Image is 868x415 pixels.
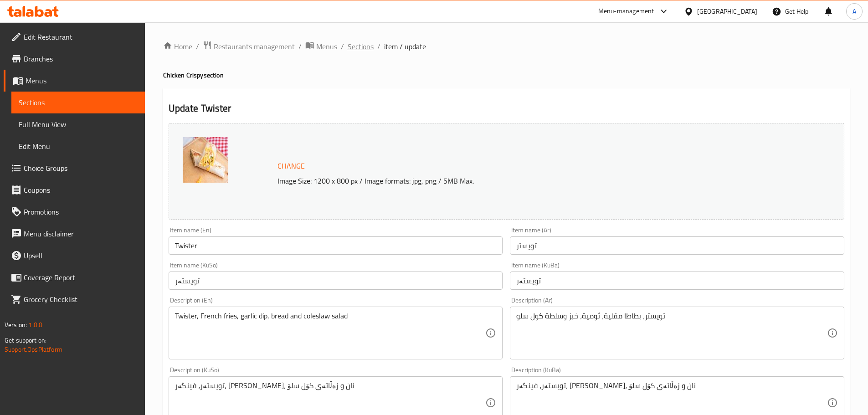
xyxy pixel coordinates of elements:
p: Image Size: 1200 x 800 px / Image formats: jpg, png / 5MB Max. [274,175,760,186]
textarea: Twister, French fries, garlic dip, bread and coleslaw salad [175,312,486,355]
span: Sections [19,97,138,108]
a: Support.OpsPlatform [5,343,62,355]
div: Menu-management [598,6,654,17]
a: Branches [4,48,145,70]
a: Menus [305,41,337,52]
span: Choice Groups [24,163,138,174]
span: Edit Restaurant [24,31,138,42]
span: Branches [24,53,138,64]
a: Edit Restaurant [4,26,145,48]
h4: Chicken Crispy section [163,71,850,80]
li: / [341,41,344,52]
span: Coupons [24,184,138,195]
span: Grocery Checklist [24,294,138,305]
span: Menus [26,75,138,86]
div: [GEOGRAPHIC_DATA] [697,6,757,16]
li: / [377,41,380,52]
input: Enter name KuBa [510,272,844,290]
span: Coverage Report [24,272,138,283]
nav: breadcrumb [163,41,850,52]
span: Change [277,159,305,173]
span: item / update [384,41,426,52]
a: Sections [348,41,374,52]
a: Promotions [4,201,145,223]
a: Menu disclaimer [4,223,145,245]
span: Full Menu View [19,119,138,130]
input: Enter name En [169,236,503,255]
a: Edit Menu [11,135,145,157]
a: Choice Groups [4,157,145,179]
textarea: تويستر، بطاطا مقلية، ثومية، خبز وسلطة كول سلو [516,312,827,355]
a: Restaurants management [203,41,295,52]
a: Grocery Checklist [4,288,145,310]
span: Edit Menu [19,141,138,152]
input: Enter name KuSo [169,272,503,290]
img: %D8%AA%D9%88%D9%8A%D8%B3%D8%AA%D8%B1638943475014404467.jpg [183,137,228,183]
li: / [298,41,302,52]
span: Version: [5,319,27,331]
h2: Update Twister [169,102,844,115]
a: Coverage Report [4,266,145,288]
a: Full Menu View [11,113,145,135]
a: Menus [4,70,145,92]
a: Upsell [4,245,145,266]
span: Menus [316,41,337,52]
li: / [196,41,199,52]
span: Promotions [24,206,138,217]
span: 1.0.0 [28,319,42,331]
a: Home [163,41,192,52]
span: Restaurants management [214,41,295,52]
input: Enter name Ar [510,236,844,255]
a: Coupons [4,179,145,201]
a: Sections [11,92,145,113]
span: Get support on: [5,334,46,346]
button: Change [274,157,308,175]
span: Upsell [24,250,138,261]
span: A [853,6,856,16]
span: Menu disclaimer [24,228,138,239]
